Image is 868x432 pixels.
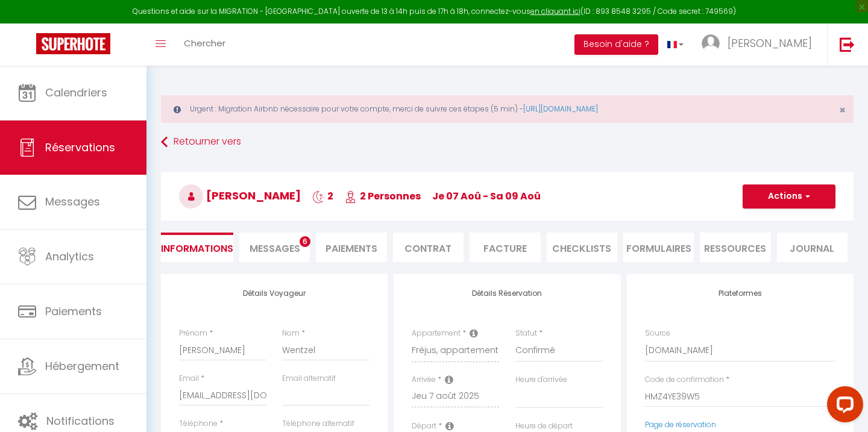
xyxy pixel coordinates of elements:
[645,374,724,386] label: Code de confirmation
[645,419,716,430] a: Page de réservation
[179,328,207,339] label: Prénom
[728,36,812,51] span: [PERSON_NAME]
[623,233,694,262] li: FORMULAIRES
[45,85,107,100] span: Calendriers
[179,289,370,298] h4: Détails Voyageur
[839,102,846,117] span: ×
[515,374,567,386] label: Heure d'arrivée
[45,304,102,319] span: Paiements
[412,374,436,386] label: Arrivée
[515,328,537,339] label: Statut
[161,95,854,123] div: Urgent : Migration Airbnb nécessaire pour votre compte, merci de suivre ces étapes (5 min) -
[515,421,573,432] label: Heure de départ
[645,289,835,298] h4: Plateformes
[840,37,855,52] img: logout
[700,233,770,262] li: Ressources
[702,34,720,52] img: ...
[743,184,835,208] button: Actions
[184,37,225,49] span: Chercher
[45,140,115,155] span: Réservations
[161,233,233,262] li: Informations
[645,328,670,339] label: Source
[412,421,436,432] label: Départ
[412,289,602,298] h4: Détails Réservation
[45,358,119,374] span: Hébergement
[179,418,218,430] label: Téléphone
[179,373,199,384] label: Email
[282,418,354,430] label: Téléphone alternatif
[282,373,336,384] label: Email alternatif
[693,23,827,66] a: ... [PERSON_NAME]
[345,189,421,203] span: 2 Personnes
[839,105,846,116] button: Close
[523,104,598,114] a: [URL][DOMAIN_NAME]
[393,233,464,262] li: Contrat
[547,233,617,262] li: CHECKLISTS
[470,233,540,262] li: Facture
[175,23,234,66] a: Chercher
[45,194,100,209] span: Messages
[161,131,854,153] a: Retourner vers
[777,233,848,262] li: Journal
[412,328,461,339] label: Appartement
[316,233,386,262] li: Paiements
[282,328,300,339] label: Nom
[574,34,658,55] button: Besoin d'aide ?
[250,242,300,255] span: Messages
[817,381,868,432] iframe: LiveChat chat widget
[179,188,301,203] span: [PERSON_NAME]
[432,189,541,203] span: je 07 Aoû - sa 09 Aoû
[46,413,115,428] span: Notifications
[36,33,110,54] img: Super Booking
[530,6,580,16] a: en cliquant ici
[300,236,310,247] span: 6
[45,249,94,264] span: Analytics
[312,189,333,203] span: 2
